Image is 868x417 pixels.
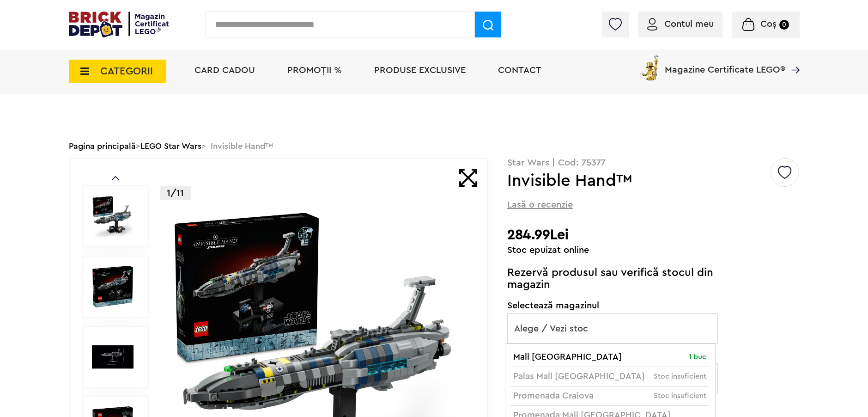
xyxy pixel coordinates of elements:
[689,350,706,364] span: 1 buc
[664,19,714,29] span: Contul meu
[507,172,770,189] h1: Invisible Hand™
[160,186,191,200] p: 1/11
[647,19,714,29] a: Contul meu
[507,313,718,343] span: Alege / Vezi stoc
[194,66,255,75] a: Card Cadou
[507,301,718,310] label: Selectează magazinul
[665,53,785,74] span: Magazine Certificate LEGO®
[785,53,800,62] a: Magazine Certificate LEGO®
[92,336,134,378] img: Invisible Hand™ LEGO 75377
[760,19,777,29] span: Coș
[507,267,718,291] p: Rezervă produsul sau verifică stocul din magazin
[507,158,800,167] p: Star Wars | Cod: 75377
[140,142,201,150] a: LEGO Star Wars
[654,389,706,403] span: Stoc insuficient
[507,227,800,243] h2: 284.99Lei
[69,142,136,150] a: Pagina principală
[498,66,541,75] a: Contact
[507,198,573,211] span: Lasă o recenzie
[507,245,800,255] div: Stoc epuizat online
[374,66,466,75] a: Produse exclusive
[92,266,134,307] img: Invisible Hand™
[287,66,342,75] a: PROMOȚII %
[510,386,709,406] li: Promenada Craiova
[92,196,134,237] img: Invisible Hand™
[510,367,709,386] li: Palas Mall [GEOGRAPHIC_DATA]
[112,176,119,180] a: Prev
[779,20,789,30] small: 0
[654,370,706,383] span: Stoc insuficient
[69,134,800,158] div: > > Invisible Hand™
[508,314,717,343] span: Alege / Vezi stoc
[510,348,709,367] li: Mall [GEOGRAPHIC_DATA]
[100,66,153,76] span: CATEGORII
